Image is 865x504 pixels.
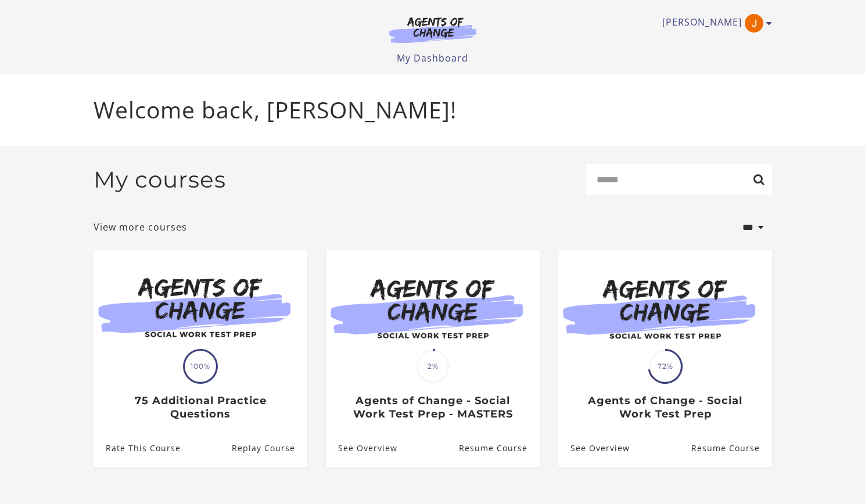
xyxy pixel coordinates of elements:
h3: Agents of Change - Social Work Test Prep [570,394,759,420]
a: 75 Additional Practice Questions: Resume Course [231,430,307,467]
a: My Dashboard [397,52,468,64]
a: Agents of Change - Social Work Test Prep: See Overview [558,430,630,467]
a: Agents of Change - Social Work Test Prep - MASTERS: Resume Course [458,430,539,467]
a: Toggle menu [662,14,766,33]
a: View more courses [94,220,187,234]
img: Agents of Change Logo [377,16,489,43]
h3: Agents of Change - Social Work Test Prep - MASTERS [338,394,527,420]
h2: My courses [94,166,226,193]
span: 2% [417,351,448,382]
p: Welcome back, [PERSON_NAME]! [94,93,772,127]
span: 100% [185,351,216,382]
span: 72% [649,351,681,382]
a: 75 Additional Practice Questions: Rate This Course [94,430,181,467]
a: Agents of Change - Social Work Test Prep: Resume Course [691,430,771,467]
h3: 75 Additional Practice Questions [106,394,295,420]
a: Agents of Change - Social Work Test Prep - MASTERS: See Overview [326,430,397,467]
